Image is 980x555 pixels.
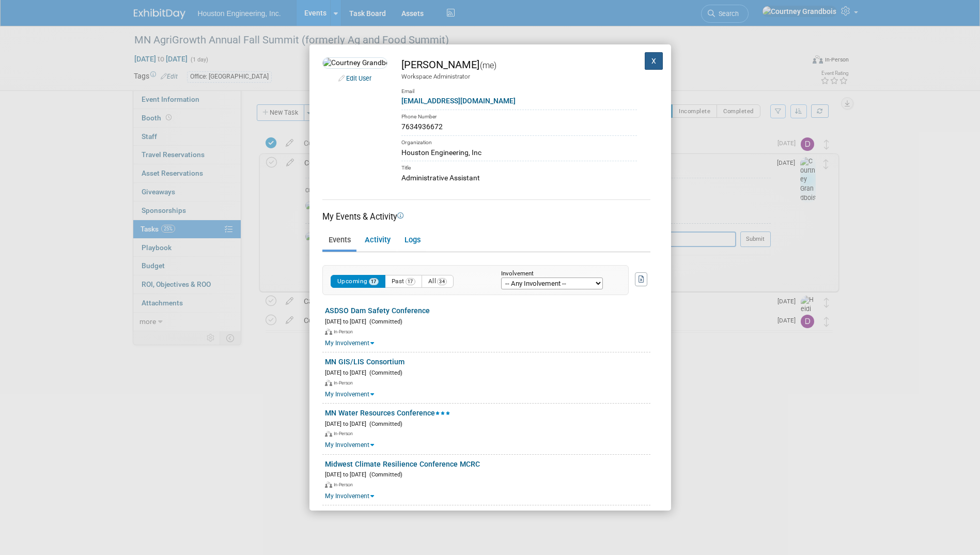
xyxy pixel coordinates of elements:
[334,329,356,334] span: In-Person
[334,482,356,487] span: In-Person
[331,275,385,288] button: Upcoming17
[325,492,374,500] a: My Involvement
[325,469,650,479] div: [DATE] to [DATE]
[322,232,356,250] a: Events
[325,391,374,398] a: My Involvement
[334,431,356,436] span: In-Person
[401,97,516,105] a: [EMAIL_ADDRESS][DOMAIN_NAME]
[325,306,430,315] a: ASDSO Dam Safety Conference
[334,380,356,386] span: In-Person
[401,72,637,81] div: Workspace Administrator
[645,52,663,70] button: X
[322,57,387,69] img: Courtney Grandbois
[325,316,650,326] div: [DATE] to [DATE]
[406,278,415,285] span: 17
[325,482,332,488] img: In-Person Event
[401,147,637,158] div: Houston Engineering, Inc
[325,380,332,386] img: In-Person Event
[501,271,613,277] div: Involvement
[401,110,637,121] div: Phone Number
[401,57,637,72] div: [PERSON_NAME]
[325,329,332,335] img: In-Person Event
[479,60,496,70] span: (me)
[437,278,447,285] span: 34
[369,278,379,285] span: 17
[366,471,402,478] span: (Committed)
[366,421,402,427] span: (Committed)
[325,460,480,468] a: Midwest Climate Resilience Conference MCRC
[401,173,637,183] div: Administrative Assistant
[401,135,637,147] div: Organization
[325,441,374,449] a: My Involvement
[325,409,450,417] a: MN Water Resources Conference
[422,275,454,288] button: All34
[325,431,332,437] img: In-Person Event
[385,275,422,288] button: Past17
[366,369,402,376] span: (Committed)
[366,318,402,325] span: (Committed)
[359,232,396,250] a: Activity
[398,232,426,250] a: Logs
[325,340,374,347] a: My Involvement
[401,161,637,173] div: Title
[401,81,637,96] div: Email
[322,211,650,223] div: My Events & Activity
[401,121,637,132] div: 7634936672
[346,74,371,82] a: Edit User
[325,358,405,366] a: MN GIS/LIS Consortium
[325,419,650,428] div: [DATE] to [DATE]
[325,367,650,377] div: [DATE] to [DATE]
